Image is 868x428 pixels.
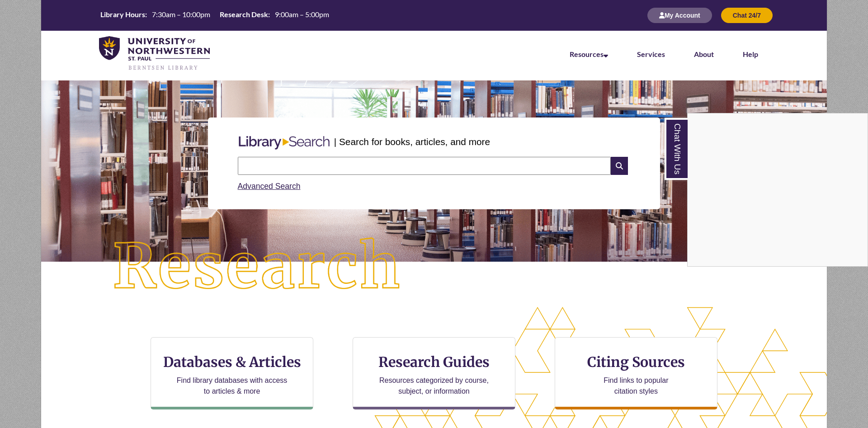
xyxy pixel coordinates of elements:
[665,118,688,180] a: Chat With Us
[570,50,608,58] a: Resources
[99,36,210,71] img: UNWSP Library Logo
[743,50,758,58] a: Help
[687,113,868,267] div: Chat With Us
[637,50,665,58] a: Services
[694,50,714,58] a: About
[688,113,868,266] iframe: Chat Widget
